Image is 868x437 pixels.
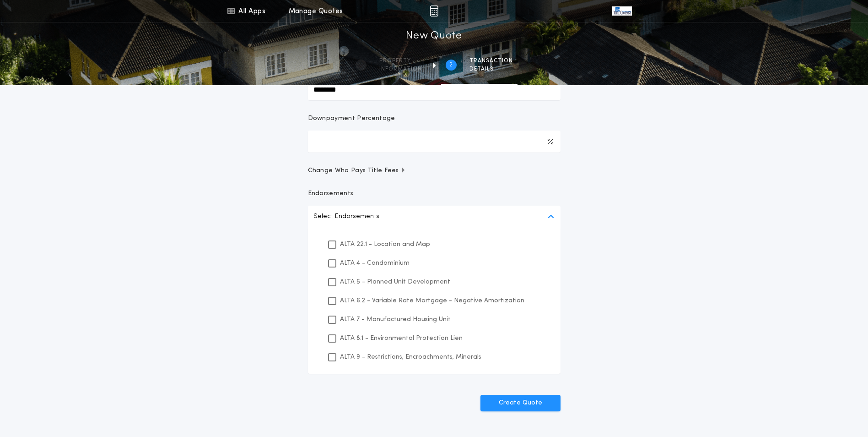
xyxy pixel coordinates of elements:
span: Transaction [469,57,513,65]
img: img [430,5,438,16]
input: New Loan Amount [308,78,561,100]
img: vs-icon [612,6,631,16]
p: ALTA 4 - Condominium [340,258,410,268]
p: ALTA 22.1 - Location and Map [340,240,430,249]
p: Downpayment Percentage [308,114,395,123]
button: Change Who Pays Title Fees [308,166,561,175]
p: ALTA 9 - Restrictions, Encroachments, Minerals [340,352,481,362]
span: Change Who Pays Title Fees [308,166,406,175]
span: details [469,66,513,73]
p: ALTA 8.1 - Environmental Protection Lien [340,333,463,343]
button: Select Endorsements [308,206,561,228]
p: ALTA 5 - Planned Unit Development [340,277,450,287]
input: Downpayment Percentage [308,131,561,153]
p: ALTA 7 - Manufactured Housing Unit [340,315,451,324]
p: Endorsements [308,189,561,198]
span: Property [379,57,422,65]
h1: New Quote [406,29,462,44]
button: Create Quote [480,395,561,411]
p: ALTA 6.2 - Variable Rate Mortgage - Negative Amortization [340,296,524,306]
ul: Select Endorsements [308,228,561,374]
p: Select Endorsements [313,211,379,222]
span: information [379,66,422,73]
h2: 2 [449,61,453,69]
